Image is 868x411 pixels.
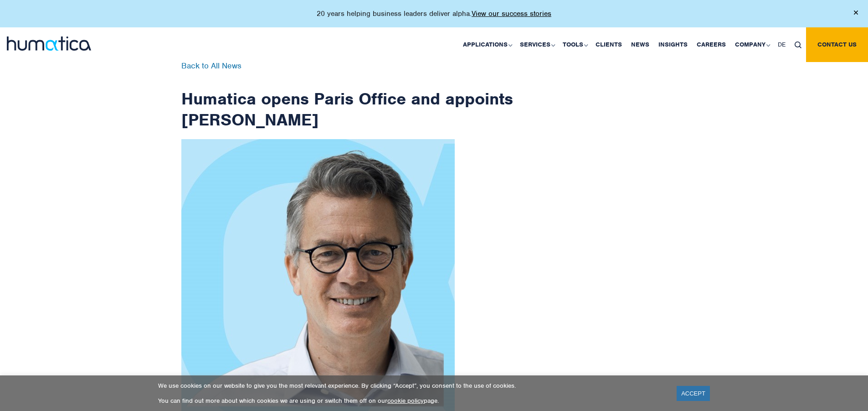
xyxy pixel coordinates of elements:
a: Insights [654,27,692,62]
img: search_icon [795,42,801,48]
a: View our success stories [472,9,551,18]
a: Contact us [806,27,868,62]
a: Applications [458,27,515,62]
a: Back to All News [181,61,241,71]
h1: Humatica opens Paris Office and appoints [PERSON_NAME] [181,62,514,130]
a: DE [773,27,790,62]
a: ACCEPT [677,386,710,401]
p: You can find out more about which cookies we are using or switch them off on our page. [158,397,665,405]
p: We use cookies on our website to give you the most relevant experience. By clicking “Accept”, you... [158,382,665,390]
a: Tools [558,27,591,62]
a: Careers [692,27,730,62]
a: cookie policy [387,397,424,405]
a: Services [515,27,558,62]
a: News [627,27,654,62]
a: Clients [591,27,627,62]
a: Company [730,27,773,62]
p: 20 years helping business leaders deliver alpha. [317,9,551,18]
img: logo [7,36,91,51]
span: DE [778,41,786,48]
